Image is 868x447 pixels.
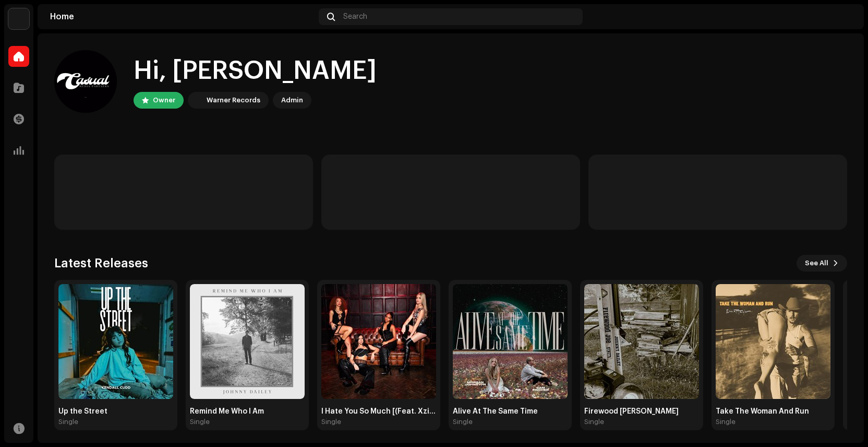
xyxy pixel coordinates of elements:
img: 609a4e08-624c-4a8b-9511-5027f9d2b457 [321,284,436,399]
img: acab2465-393a-471f-9647-fa4d43662784 [190,94,202,107]
h3: Latest Releases [54,255,148,272]
button: See All [797,255,847,272]
div: Owner [153,94,175,107]
div: Home [50,13,315,21]
span: See All [805,253,828,274]
img: acab2465-393a-471f-9647-fa4d43662784 [8,8,29,29]
img: a013001f-171c-4024-93b0-53ef15a726c4 [54,50,117,113]
div: Admin [281,94,303,107]
img: e136e7f2-087b-43e7-833b-d02a10e4e267 [58,284,173,399]
div: Single [190,418,210,426]
div: Remind Me Who I Am [190,407,305,416]
div: Single [716,418,736,426]
div: Take The Woman And Run [716,407,830,416]
div: Single [321,418,341,426]
div: Single [58,418,78,426]
img: 844031c6-a2c5-43b2-bcc6-6d4a80fe5b64 [190,284,305,399]
img: 4b7b5455-ccae-455e-9350-9d57c22d4f85 [716,284,830,399]
div: Single [453,418,473,426]
div: I Hate You So Much [(Feat. Xzibit)] [321,407,436,416]
img: 9054e2a0-94ce-4462-a319-b6526f615521 [584,284,699,399]
img: a013001f-171c-4024-93b0-53ef15a726c4 [835,8,851,25]
img: 20ba877a-d25f-41ba-9cc4-a8f60a000f95 [453,284,568,399]
div: Warner Records [207,94,260,107]
div: Firewood [PERSON_NAME] [584,407,699,416]
div: Single [584,418,604,426]
div: Up the Street [58,407,173,416]
div: Hi, [PERSON_NAME] [134,54,377,88]
div: Alive At The Same Time [453,407,568,416]
span: Search [343,13,367,21]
